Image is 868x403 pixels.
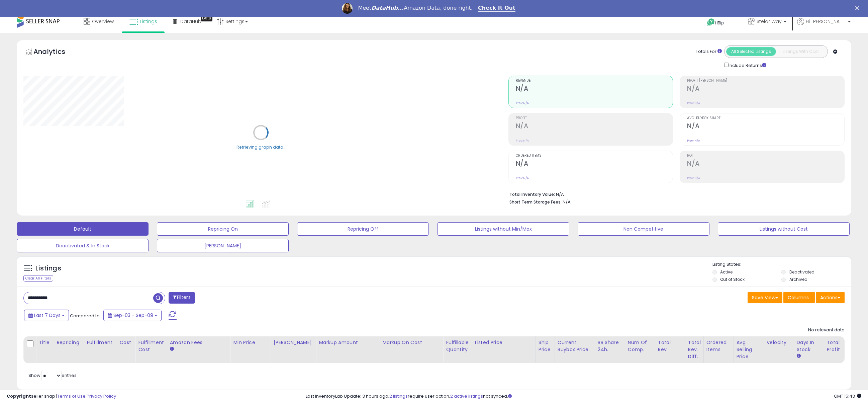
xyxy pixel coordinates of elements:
span: 2025-09-17 15:43 GMT [834,393,861,399]
div: Total Rev. Diff. [688,339,701,360]
button: Non Competitive [578,222,709,236]
label: Archived [789,276,807,282]
h2: N/A [687,160,844,169]
div: Listed Price [475,339,533,346]
div: Total Rev. [658,339,682,353]
small: Prev: N/A [516,101,529,105]
button: Columns [783,292,815,303]
span: Show: entries [28,372,77,379]
b: Short Term Storage Fees: [509,199,562,205]
div: Totals For [696,49,722,55]
span: DataHub [180,18,201,25]
a: Check It Out [478,5,515,12]
div: Markup on Cost [382,339,440,346]
div: Title [39,339,51,346]
span: Stelar Way [757,18,782,25]
h2: N/A [516,122,673,131]
div: Last InventoryLab Update: 3 hours ago, require user action, not synced. [306,393,861,400]
button: Repricing On [157,222,289,236]
button: Default [17,222,149,236]
a: Listings [124,11,162,31]
button: Listings without Cost [718,222,850,236]
label: Out of Stock [720,276,745,282]
div: Meet Amazon Data, done right. [358,5,473,11]
button: Actions [816,292,845,303]
div: Num of Comp. [628,339,652,353]
div: Repricing [57,339,81,346]
a: 2 active listings [450,393,483,399]
div: Current Buybox Price [558,339,592,353]
span: Columns [788,294,809,301]
i: Click here to read more about un-synced listings. [508,394,512,398]
a: Stelar Way [743,11,791,33]
img: Profile image for Georgie [342,3,353,14]
h5: Analytics [33,47,78,58]
h2: N/A [516,85,673,94]
span: Avg. Buybox Share [687,116,844,120]
small: Prev: N/A [687,101,700,105]
div: Fulfillable Quantity [446,339,469,353]
div: Tooltip anchor [201,15,212,21]
div: Include Returns [719,61,774,69]
div: Min Price [233,339,268,346]
a: 2 listings [389,393,408,399]
h2: N/A [687,85,844,94]
button: Deactivated & In Stock [17,239,149,252]
button: Filters [169,292,195,304]
a: Hi [PERSON_NAME] [797,18,851,33]
span: Revenue [516,79,673,83]
li: N/A [509,190,840,198]
small: Prev: N/A [687,139,700,143]
button: All Selected Listings [726,47,776,56]
span: Overview [92,18,114,25]
button: Last 7 Days [24,310,69,321]
span: Last 7 Days [34,312,61,319]
button: Listings without Min/Max [437,222,569,236]
div: Fulfillment Cost [138,339,164,353]
h5: Listings [35,264,61,273]
span: Compared to: [70,313,101,319]
span: Listings [140,18,157,25]
span: N/A [563,199,571,205]
div: BB Share 24h. [598,339,622,353]
div: Ordered Items [706,339,731,353]
small: Prev: N/A [516,139,529,143]
p: Listing States: [712,261,851,268]
small: Prev: N/A [687,176,700,180]
div: Ship Price [539,339,552,353]
div: [PERSON_NAME] [273,339,313,346]
a: Terms of Use [57,393,86,399]
h2: N/A [516,160,673,169]
span: Profit [PERSON_NAME] [687,79,844,83]
span: Help [715,20,724,26]
div: Velocity [767,339,791,346]
div: Amazon Fees [170,339,227,346]
div: Markup Amount [319,339,377,346]
a: Help [702,13,737,33]
a: Settings [212,11,253,31]
span: Ordered Items [516,154,673,158]
div: Days In Stock [797,339,821,353]
div: Close [855,6,862,10]
span: ROI [687,154,844,158]
label: Deactivated [789,269,814,275]
span: Sep-03 - Sep-09 [113,312,153,319]
div: seller snap | | [7,393,116,400]
button: Save View [748,292,782,303]
button: Sep-03 - Sep-09 [103,310,162,321]
b: Total Inventory Value: [509,191,555,197]
a: Privacy Policy [87,393,116,399]
small: Prev: N/A [516,176,529,180]
div: Clear All Filters [23,275,53,281]
span: Profit [516,116,673,120]
div: Retrieving graph data.. [236,144,285,150]
h2: N/A [687,122,844,131]
button: Listings With Cost [776,47,826,56]
a: Overview [79,11,119,31]
small: Amazon Fees. [170,346,174,352]
span: Hi [PERSON_NAME] [806,18,846,25]
button: Repricing Off [297,222,429,236]
a: DataHub [168,11,206,31]
div: Avg Selling Price [737,339,761,360]
strong: Copyright [7,393,31,399]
